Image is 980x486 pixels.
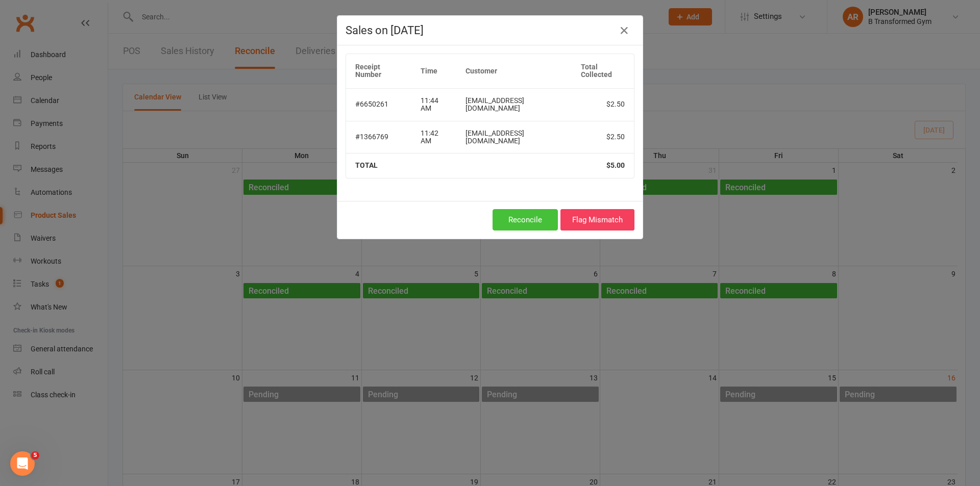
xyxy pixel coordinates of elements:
button: Reconcile [493,209,558,231]
button: Flag Mismatch [560,209,634,231]
h4: Sales on [DATE] [346,24,634,37]
strong: TOTAL [355,161,378,169]
th: Time [411,54,456,88]
td: #6650261 [346,88,411,121]
th: Total Collected [572,54,634,88]
button: Close [616,22,632,39]
span: 5 [31,451,39,459]
td: [EMAIL_ADDRESS][DOMAIN_NAME] [456,121,572,154]
strong: $5.00 [606,161,625,169]
td: $2.50 [572,88,634,121]
iframe: Intercom live chat [10,451,35,476]
td: #1366769 [346,121,411,154]
td: $2.50 [572,121,634,154]
th: Receipt Number [346,54,411,88]
th: Customer [456,54,572,88]
td: [EMAIL_ADDRESS][DOMAIN_NAME] [456,88,572,121]
td: 11:44 AM [411,88,456,121]
td: 11:42 AM [411,121,456,154]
